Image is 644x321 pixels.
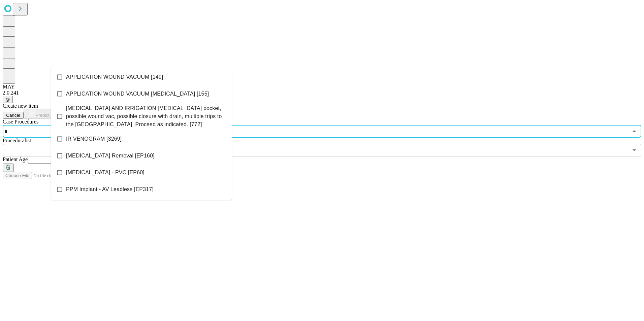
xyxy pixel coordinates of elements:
div: 2.0.241 [3,90,641,96]
span: [MEDICAL_DATA] Removal [EP160] [66,152,155,160]
button: Predict [24,109,55,119]
span: [MEDICAL_DATA] AND IRRIGATION [MEDICAL_DATA] pocket, possible wound vac, possible closure with dr... [66,104,226,129]
span: APPLICATION WOUND VACUUM [MEDICAL_DATA] [155] [66,90,209,98]
button: @ [3,96,13,103]
span: IR VENOGRAM [3269] [66,135,122,143]
span: Scheduled Procedure [3,119,38,124]
span: PPM Implant - AV Leadless [EP317] [66,185,154,193]
span: Predict [35,113,49,118]
button: Close [630,127,639,136]
span: [MEDICAL_DATA] - PVC [EP60] [66,169,144,177]
span: APPLICATION WOUND VACUUM [149] [66,73,163,81]
button: Open [630,145,639,155]
span: Create new item [3,103,38,109]
span: Proceduralist [3,138,31,143]
button: Cancel [3,112,24,119]
div: MAY [3,84,641,90]
span: @ [5,97,10,102]
span: Patient Age [3,156,28,162]
span: Cancel [6,113,20,118]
